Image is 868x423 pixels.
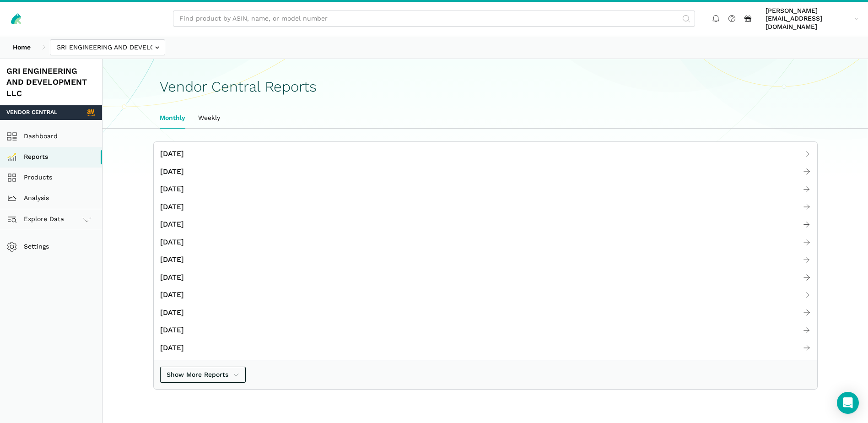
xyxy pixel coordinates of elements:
a: [DATE] [154,216,817,233]
a: [DATE] [154,269,817,287]
a: [PERSON_NAME][EMAIL_ADDRESS][DOMAIN_NAME] [762,5,862,33]
span: [PERSON_NAME][EMAIL_ADDRESS][DOMAIN_NAME] [766,7,852,31]
h1: Vendor Central Reports [160,79,811,95]
a: [DATE] [154,180,817,198]
span: Show More Reports [167,370,228,380]
span: [DATE] [160,254,184,266]
span: Explore Data [10,214,64,225]
span: [DATE] [160,342,184,354]
span: [DATE] [160,201,184,213]
span: [DATE] [160,219,184,230]
a: [DATE] [154,198,817,216]
a: [DATE] [154,304,817,322]
a: Weekly [192,108,226,129]
button: Show More Reports [160,367,246,383]
input: Find product by ASIN, name, or model number [173,11,695,27]
a: [DATE] [154,321,817,339]
span: [DATE] [160,184,184,195]
input: GRI ENGINEERING AND DEVELOPMENT LLC [50,39,165,55]
span: [DATE] [160,237,184,248]
a: [DATE] [154,163,817,181]
a: [DATE] [154,286,817,304]
span: [DATE] [160,272,184,283]
a: Home [6,39,37,55]
span: Vendor Central [6,108,57,117]
a: Monthly [153,108,192,129]
div: Open Intercom Messenger [837,392,859,414]
span: [DATE] [160,307,184,319]
div: GRI ENGINEERING AND DEVELOPMENT LLC [6,65,96,99]
a: [DATE] [154,233,817,251]
span: [DATE] [160,166,184,178]
a: [DATE] [154,339,817,357]
a: [DATE] [154,145,817,163]
a: [DATE] [154,251,817,269]
span: [DATE] [160,289,184,301]
span: [DATE] [160,325,184,336]
span: [DATE] [160,148,184,160]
